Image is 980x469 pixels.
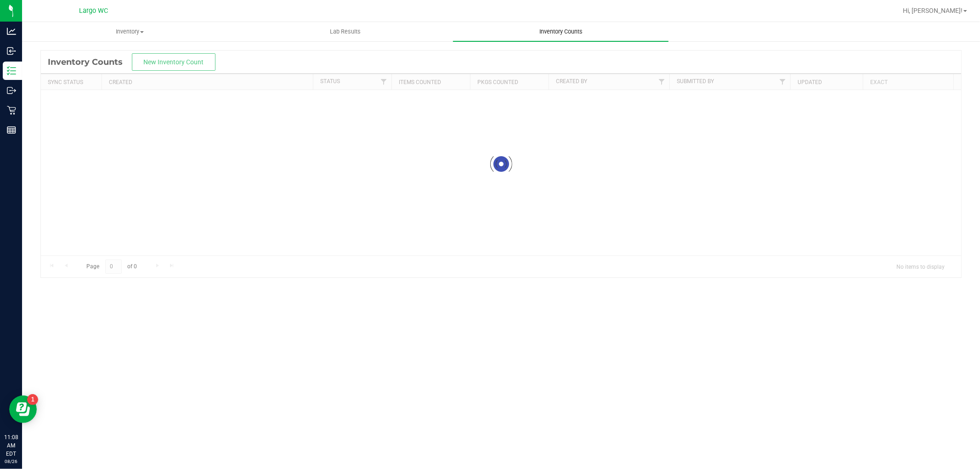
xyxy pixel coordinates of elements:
[7,106,16,115] inline-svg: Retail
[23,28,237,36] span: Inventory
[317,28,373,36] span: Lab Results
[7,46,16,56] inline-svg: Inbound
[4,458,18,465] p: 08/26
[903,7,963,14] span: Hi, [PERSON_NAME]!
[22,22,238,41] a: Inventory
[7,86,16,95] inline-svg: Outbound
[7,66,16,75] inline-svg: Inventory
[7,125,16,135] inline-svg: Reports
[79,7,108,15] span: Largo WC
[9,396,37,423] iframe: Resource center
[238,22,453,41] a: Lab Results
[527,28,595,36] span: Inventory Counts
[453,22,668,41] a: Inventory Counts
[7,27,16,36] inline-svg: Analytics
[27,394,38,405] iframe: Resource center unread badge
[4,433,18,458] p: 11:08 AM EDT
